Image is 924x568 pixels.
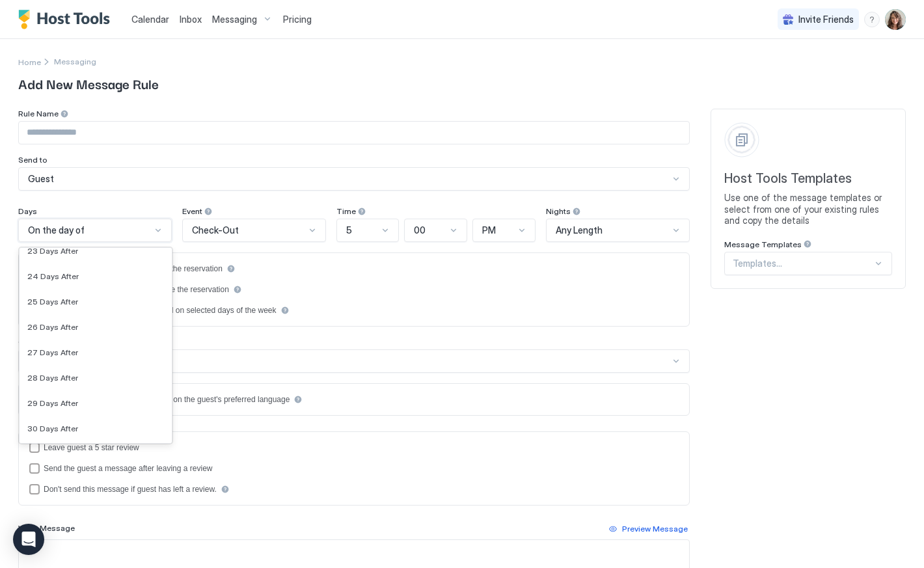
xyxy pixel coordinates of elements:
div: disableMessageAfterReview [29,484,679,494]
span: Pricing [283,14,312,25]
div: Preview Message [622,523,688,535]
a: Home [18,55,41,68]
span: 5 [346,224,352,236]
span: On the day of [28,224,85,236]
div: Open Intercom Messenger [13,524,44,555]
div: Only send if check-in or check-out fall on selected days of the week [44,306,277,315]
div: menu [864,12,880,27]
span: 29 Days After [27,398,78,408]
span: 00 [414,224,426,236]
span: Any Length [556,224,603,236]
a: Inbox [180,12,202,26]
div: User profile [885,9,906,30]
span: Invite Friends [798,14,854,25]
input: Input Field [19,122,689,144]
span: Home [18,57,41,67]
span: Guest [28,173,54,185]
div: sendMessageAfterLeavingReview [29,463,679,474]
span: Check-Out [192,224,239,236]
div: reviewEnabled [29,442,679,453]
span: Rule Name [18,109,59,118]
div: beforeReservation [29,284,679,295]
span: 28 Days After [27,373,78,383]
span: Host Tools Templates [724,170,892,187]
span: Use one of the message templates or select from one of your existing rules and copy the details [724,192,892,226]
span: Days [18,206,37,216]
span: Messaging [212,14,257,25]
div: Breadcrumb [54,57,96,66]
div: afterReservation [29,264,679,274]
span: Nights [546,206,571,216]
div: Send the guest a message after leaving a review [44,464,213,473]
span: 24 Days After [27,271,79,281]
span: Channels [18,337,53,347]
a: Host Tools Logo [18,10,116,29]
a: Calendar [131,12,169,26]
span: Messaging [54,57,96,66]
div: Don't send this message if guest has left a review. [44,485,217,494]
span: PM [482,224,496,236]
div: Breadcrumb [18,55,41,68]
span: 27 Days After [27,347,78,357]
span: 26 Days After [27,322,78,332]
div: isLimited [29,305,679,316]
span: Calendar [131,14,169,25]
span: Send to [18,155,48,165]
span: Add New Message Rule [18,74,906,93]
span: Inbox [180,14,202,25]
span: 30 Days After [27,424,78,433]
span: 25 Days After [27,297,78,306]
span: Time [336,206,356,216]
span: Event [182,206,202,216]
button: Preview Message [607,521,690,537]
div: languagesEnabled [29,394,679,405]
span: 23 Days After [27,246,78,256]
div: Leave guest a 5 star review [44,443,139,452]
span: Message Templates [724,239,802,249]
span: Write Message [18,523,75,533]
